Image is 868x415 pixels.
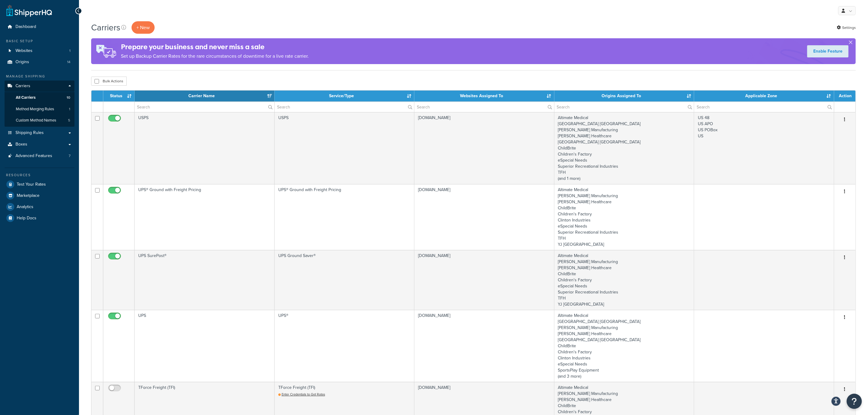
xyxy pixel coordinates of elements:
div: Manage Shipping [5,74,74,79]
li: Origins [5,57,74,68]
a: Marketplace [5,190,74,201]
td: UPS® [275,310,415,382]
td: USPS [135,112,275,184]
span: Origins [15,60,29,65]
span: Advanced Features [15,153,52,159]
span: Boxes [15,142,27,147]
span: Carriers [15,84,30,89]
li: Websites [5,45,74,57]
td: UPS® Ground with Freight Pricing [135,184,275,250]
td: UPS [135,310,275,382]
a: Shipping Rules [5,127,74,139]
input: Search [275,102,414,112]
a: Enter Credentials to Get Rates [278,392,325,397]
span: Marketplace [17,193,39,198]
a: Websites 1 [5,45,74,57]
td: Altimate Medical [PERSON_NAME] Manufacturing [PERSON_NAME] Healthcare ChildBrite Children's Facto... [554,250,695,310]
li: Custom Method Names [5,115,74,126]
span: 5 [68,118,70,123]
a: All Carriers 10 [5,92,74,103]
li: Advanced Features [5,150,74,162]
td: UPS® Ground with Freight Pricing [275,184,415,250]
a: Help Docs [5,213,74,224]
a: Boxes [5,139,74,150]
span: Websites [15,48,33,53]
td: Altimate Medical [PERSON_NAME] Manufacturing [PERSON_NAME] Healthcare ChildBrite Children's Facto... [554,184,695,250]
a: Advanced Features 7 [5,150,74,162]
td: [DOMAIN_NAME] [414,112,554,184]
td: Altimate Medical [GEOGRAPHIC_DATA] [GEOGRAPHIC_DATA] [PERSON_NAME] Manufacturing [PERSON_NAME] He... [554,310,695,382]
a: Custom Method Names 5 [5,115,74,126]
p: Set up Backup Carrier Rates for the rare circumstances of downtime for a live rate carrier. [121,52,309,60]
a: Analytics [5,201,74,212]
button: + New [132,21,155,34]
span: Dashboard [15,24,36,29]
td: USPS [275,112,415,184]
span: Test Your Rates [17,182,46,187]
button: Bulk Actions [91,77,127,86]
span: Shipping Rules [15,130,44,135]
th: Carrier Name: activate to sort column ascending [135,91,275,101]
span: Analytics [17,204,33,210]
span: Help Docs [17,216,36,221]
li: All Carriers [5,92,74,103]
th: Status: activate to sort column ascending [103,91,135,101]
th: Origins Assigned To: activate to sort column ascending [554,91,695,101]
th: Action [834,91,856,101]
a: ShipperHQ Home [6,5,52,17]
span: Custom Method Names [16,118,56,123]
a: Test Your Rates [5,179,74,190]
button: Open Resource Center [847,394,862,409]
li: Method Merging Rules [5,104,74,115]
span: 10 [67,95,70,100]
a: Dashboard [5,21,74,33]
li: Carriers [5,81,74,127]
input: Search [414,102,554,112]
td: Altimate Medical [GEOGRAPHIC_DATA] [GEOGRAPHIC_DATA] [PERSON_NAME] Manufacturing [PERSON_NAME] He... [554,112,695,184]
td: [DOMAIN_NAME] [414,184,554,250]
td: US 48 US APO US POBox US [694,112,834,184]
h4: Prepare your business and never miss a sale [121,42,309,52]
a: Method Merging Rules 1 [5,104,74,115]
span: Method Merging Rules [16,107,54,112]
span: Enter Credentials to Get Rates [282,392,325,397]
td: UPS SurePost® [135,250,275,310]
span: 14 [67,60,70,65]
h1: Carriers [91,22,120,33]
span: 1 [69,48,70,53]
a: Enable Feature [807,45,849,57]
th: Applicable Zone: activate to sort column ascending [694,91,834,101]
img: ad-rules-rateshop-fe6ec290ccb7230408bd80ed9643f0289d75e0ffd9eb532fc0e269fcd187b520.png [91,38,121,64]
input: Search [554,102,694,112]
td: UPS Ground Saver® [275,250,415,310]
td: [DOMAIN_NAME] [414,250,554,310]
span: All Carriers [16,95,36,100]
a: Settings [837,23,856,32]
a: Carriers [5,81,74,92]
a: Origins 14 [5,57,74,68]
th: Service/Type: activate to sort column ascending [275,91,415,101]
span: 1 [69,107,70,112]
td: [DOMAIN_NAME] [414,310,554,382]
span: 7 [69,153,70,159]
input: Search [135,102,274,112]
th: Websites Assigned To: activate to sort column ascending [414,91,554,101]
input: Search [694,102,834,112]
div: Resources [5,173,74,178]
div: Basic Setup [5,39,74,44]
